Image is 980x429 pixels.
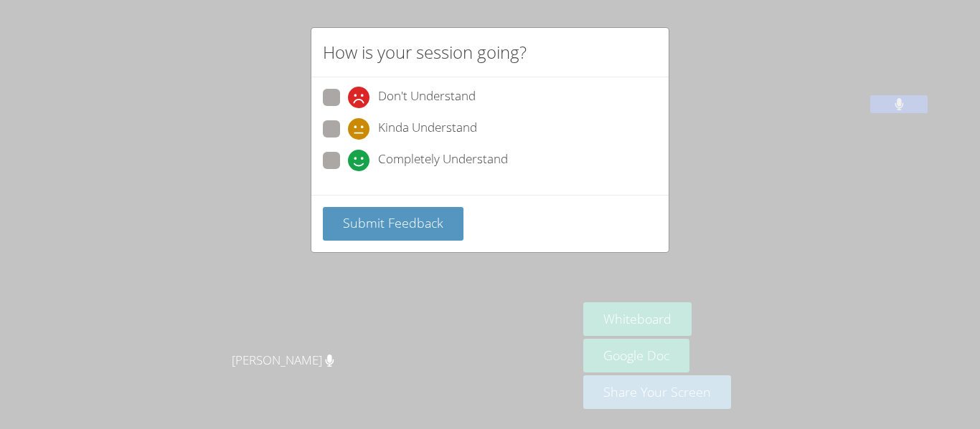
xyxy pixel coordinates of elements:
span: Submit Feedback [343,214,443,231]
h2: How is your session going? [323,39,527,65]
span: Don't Understand [378,87,476,108]
span: Completely Understand [378,150,508,171]
span: Kinda Understand [378,118,477,140]
button: Submit Feedback [323,207,463,241]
